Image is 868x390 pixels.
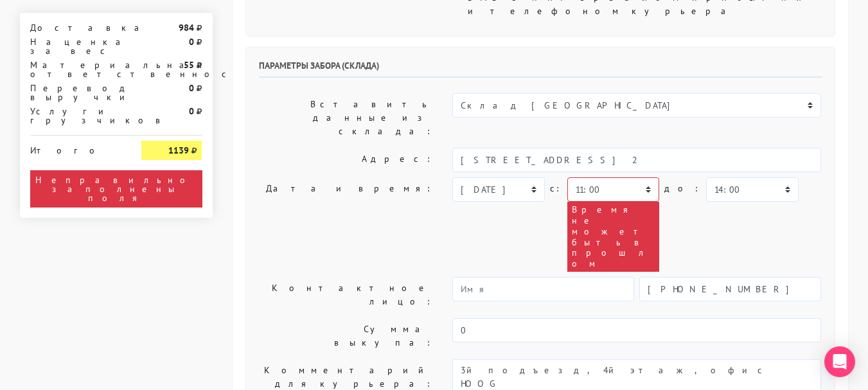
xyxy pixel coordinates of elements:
strong: 55 [184,59,194,71]
div: Open Intercom Messenger [824,346,855,377]
strong: 0 [189,82,194,94]
div: Время не может быть в прошлом [567,202,659,272]
label: c: [550,177,562,200]
label: Дата и время: [249,177,443,272]
label: до: [664,177,701,200]
label: Сумма выкупа: [249,318,443,354]
div: Доставка [21,23,132,32]
div: Услуги грузчиков [21,107,132,125]
strong: 984 [179,22,194,33]
strong: 1139 [168,145,189,156]
div: Перевод выручки [21,84,132,102]
label: Адрес: [249,148,443,172]
input: Телефон [639,277,821,301]
div: Неправильно заполнены поля [30,170,202,208]
h6: Параметры забора (склада) [259,60,822,78]
div: Наценка за вес [21,37,132,55]
input: Имя [452,277,634,301]
label: Вставить данные из склада: [249,93,443,143]
strong: 0 [189,36,194,48]
div: Итого [30,141,123,155]
div: Материальная ответственность [21,60,132,78]
label: Контактное лицо: [249,277,443,313]
strong: 0 [189,105,194,117]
